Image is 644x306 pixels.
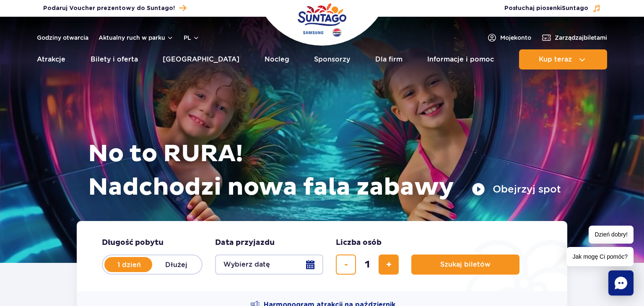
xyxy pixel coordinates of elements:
button: pl [184,33,200,42]
span: Jak mogę Ci pomóc? [566,247,634,266]
label: Dłużej [152,256,200,273]
h1: No to RURA! Nadchodzi nowa fala zabawy [88,137,561,204]
span: Suntago [562,5,588,11]
button: Aktualny ruch w parku [99,34,174,41]
button: usuń bilet [336,255,356,275]
span: Dzień dobry! [589,226,634,244]
a: Nocleg [265,49,289,69]
span: Zarządzaj biletami [555,33,607,42]
span: Szukaj biletów [440,261,491,268]
button: Szukaj biletów [411,255,519,275]
input: liczba biletów [357,255,377,275]
span: Posłuchaj piosenki [504,4,588,13]
span: Podaruj Voucher prezentowy do Suntago! [43,4,175,13]
span: Moje konto [500,33,531,42]
a: Bilety i oferta [91,49,138,69]
button: Posłuchaj piosenkiSuntago [504,4,601,13]
span: Data przyjazdu [215,238,275,248]
a: Podaruj Voucher prezentowy do Suntago! [43,3,186,14]
button: Kup teraz [519,49,607,69]
span: Kup teraz [539,56,572,63]
button: Wybierz datę [215,255,323,275]
a: Sponsorzy [314,49,350,69]
button: Obejrzyj spot [472,183,561,196]
a: Godziny otwarcia [37,33,88,42]
a: Atrakcje [37,49,65,69]
div: Chat [608,270,634,296]
a: [GEOGRAPHIC_DATA] [163,49,239,69]
label: 1 dzień [105,256,153,273]
a: Zarządzajbiletami [541,33,607,43]
button: dodaj bilet [379,255,399,275]
span: Długość pobytu [102,238,164,248]
form: Planowanie wizyty w Park of Poland [77,221,567,291]
a: Dla firm [375,49,402,69]
span: Liczba osób [336,238,382,248]
a: Informacje i pomoc [427,49,494,69]
a: Mojekonto [487,33,531,43]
